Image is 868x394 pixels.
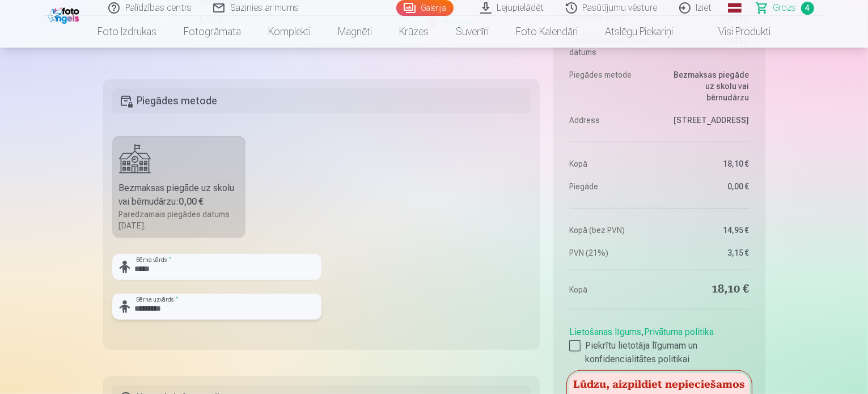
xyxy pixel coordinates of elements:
img: /fa1 [48,5,82,24]
a: Visi produkti [687,16,784,48]
dt: Kopā (bez PVN) [569,224,654,236]
a: Suvenīri [442,16,502,48]
div: Bezmaksas piegāde uz skolu vai bērnudārzu : [119,181,239,209]
dd: 18,10 € [665,282,750,298]
dt: Kopā [569,282,654,298]
a: Komplekti [255,16,324,48]
span: Grozs [773,1,797,15]
a: Krūzes [386,16,442,48]
dt: Piegāde [569,181,654,192]
dt: Kopā [569,158,654,170]
div: Paredzamais piegādes datums [DATE]. [119,209,239,231]
a: Foto kalendāri [502,16,591,48]
a: Magnēti [324,16,386,48]
dt: PVN (21%) [569,247,654,259]
dd: 0,00 € [665,181,750,192]
h5: Piegādes metode [112,88,531,113]
a: Lietošanas līgums [569,327,641,337]
dt: Piegādes metode [569,69,654,103]
dd: 3,15 € [665,247,750,259]
label: Piekrītu lietotāja līgumam un konfidencialitātes politikai [569,339,749,366]
b: 0,00 € [179,196,204,207]
dt: Address [569,115,654,126]
a: Atslēgu piekariņi [591,16,687,48]
div: , [569,321,749,366]
dd: 14,95 € [665,224,750,236]
a: Privātuma politika [644,327,714,337]
dd: 18,10 € [665,158,750,170]
a: Foto izdrukas [84,16,170,48]
dd: [STREET_ADDRESS] [665,115,750,126]
span: 4 [801,2,814,15]
a: Fotogrāmata [170,16,255,48]
dd: Bezmaksas piegāde uz skolu vai bērnudārzu [665,69,750,103]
